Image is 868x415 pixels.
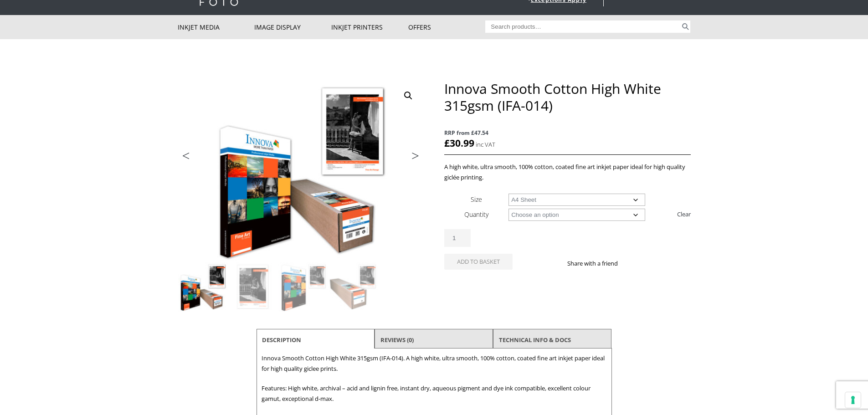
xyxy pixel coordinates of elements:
[567,258,629,269] p: Share with a friend
[400,87,416,104] a: View full-screen image gallery
[331,15,408,39] a: Inkjet Printers
[640,260,647,267] img: twitter sharing button
[228,262,277,312] img: Innova Smooth Cotton High White 315gsm (IFA-014) - Image 2
[485,20,680,33] input: Search products…
[262,353,607,374] p: Innova Smooth Cotton High White 315gsm (IFA-014). A high white, ultra smooth, 100% cotton, coated...
[178,262,227,312] img: Innova Smooth Cotton High White 315gsm (IFA-014)
[262,332,301,348] a: Description
[254,15,331,39] a: Image Display
[629,260,636,267] img: facebook sharing button
[499,332,571,348] a: TECHNICAL INFO & DOCS
[845,392,861,408] button: Your consent preferences for tracking technologies
[262,383,607,404] p: Features: High white, archival – acid and lignin free, instant dry, aqueous pigment and dye ink c...
[677,207,691,221] a: Clear options
[444,80,690,114] h1: Innova Smooth Cotton High White 315gsm (IFA-014)
[444,128,690,138] span: RRP from £47.54
[444,254,513,270] button: Add to basket
[278,262,328,312] img: Innova Smooth Cotton High White 315gsm (IFA-014) - Image 3
[444,137,450,149] span: £
[444,137,474,149] bdi: 30.99
[471,195,482,204] label: Size
[444,229,471,247] input: Product quantity
[651,260,658,267] img: email sharing button
[680,20,691,33] button: Search
[329,262,378,312] img: Innova Smooth Cotton High White 315gsm (IFA-014) - Image 4
[178,15,255,39] a: Inkjet Media
[408,15,485,39] a: Offers
[464,210,488,219] label: Quantity
[380,332,414,348] a: Reviews (0)
[444,162,690,183] p: A high white, ultra smooth, 100% cotton, coated fine art inkjet paper ideal for high quality gicl...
